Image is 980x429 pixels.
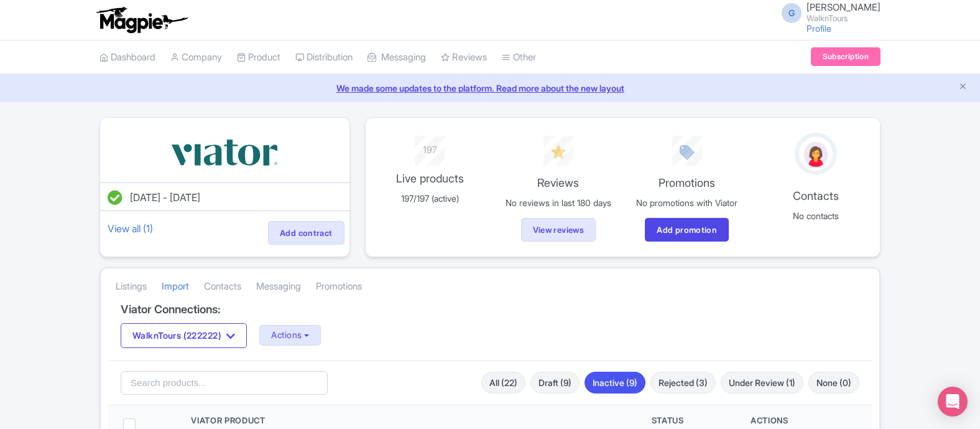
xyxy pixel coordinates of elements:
span: [DATE] - [DATE] [130,191,200,204]
a: Import [162,270,189,304]
a: View all (1) [105,220,155,237]
a: Profile [807,23,831,34]
button: WalknTours (222222) [121,323,247,348]
p: Reviews [501,174,615,191]
a: We made some updates to the platform. Read more about the new layout [7,82,973,95]
img: vbqrramwp3xkpi4ekcjz.svg [169,133,280,172]
button: Close announcement [958,80,968,95]
p: No promotions with Viator [630,196,744,209]
a: Add contract [268,221,344,245]
p: 197/197 (active) [373,192,487,205]
div: Open Intercom Messenger [938,387,968,417]
a: Add promotion [645,218,729,242]
a: Contacts [204,270,241,304]
a: Under Review (1) [721,372,803,394]
h4: Viator Connections: [121,303,859,316]
a: Subscription [811,47,881,66]
a: Draft (9) [530,372,580,394]
a: Inactive (9) [585,372,645,394]
a: G [PERSON_NAME] WalknTours [774,2,881,22]
img: logo-ab69f6fb50320c5b225c76a69d11143b.png [93,6,190,34]
a: Rejected (3) [650,372,716,394]
a: Distribution [295,40,353,75]
small: WalknTours [807,14,881,22]
a: All (22) [481,372,525,394]
span: G [782,3,802,23]
a: Company [170,40,222,75]
div: 197 [373,136,487,158]
a: Dashboard [99,40,155,75]
a: Listings [116,270,147,304]
a: Promotions [316,270,362,304]
a: Messaging [367,40,426,75]
input: Search products... [121,371,328,395]
p: No reviews in last 180 days [501,196,615,209]
a: Reviews [441,40,487,75]
a: None (0) [808,372,859,394]
a: Other [502,40,536,75]
p: No contacts [759,209,872,222]
p: Promotions [630,174,744,191]
a: Messaging [256,270,301,304]
button: Actions [259,325,321,346]
p: Contacts [759,187,872,204]
a: Product [237,40,280,75]
span: [PERSON_NAME] [807,1,881,13]
img: avatar_key_member-9c1dde93af8b07d7383eb8b5fb890c87.png [802,139,830,169]
a: View reviews [521,218,596,242]
p: Live products [373,170,487,187]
